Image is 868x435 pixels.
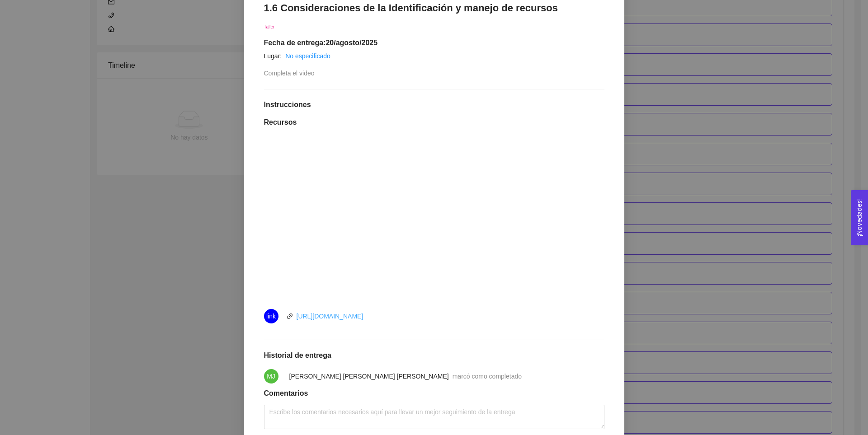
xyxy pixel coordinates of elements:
[264,24,275,29] span: Taller
[289,373,449,380] span: [PERSON_NAME] [PERSON_NAME] [PERSON_NAME]
[264,100,604,109] h1: Instrucciones
[267,369,275,384] span: MJ
[264,389,604,398] h1: Comentarios
[289,137,579,300] iframe: 06 Raime Consideraciones de la Identificación y manejo de recursos
[851,190,868,245] button: Open Feedback Widget
[264,70,315,77] span: Completa el video
[297,313,363,320] a: [URL][DOMAIN_NAME]
[266,309,276,323] span: link
[264,118,604,127] h1: Recursos
[287,313,293,319] span: link
[264,51,282,61] article: Lugar:
[285,52,330,60] a: No especificado
[264,2,604,14] h1: 1.6 Consideraciones de la Identificación y manejo de recursos
[453,373,522,380] span: marcó como completado
[264,38,604,47] h1: Fecha de entrega: 20/agosto/2025
[264,351,604,360] h1: Historial de entrega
